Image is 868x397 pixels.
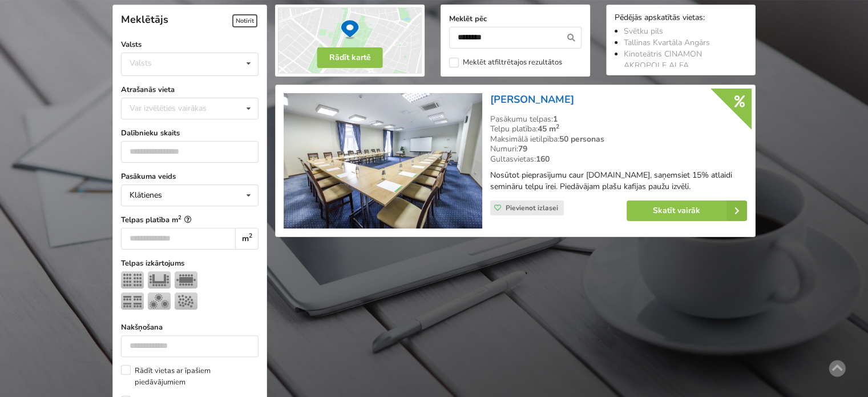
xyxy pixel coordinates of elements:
img: Bankets [148,292,171,310]
sup: 2 [178,214,181,221]
a: Skatīt vairāk [627,200,747,221]
label: Meklēt pēc [449,13,582,25]
div: Telpu platība: [490,124,747,134]
div: Pasākumu telpas: [490,114,747,125]
img: Teātris [121,271,144,288]
div: Numuri: [490,144,747,154]
span: Pievienot izlasei [506,203,558,212]
img: U-Veids [148,271,171,288]
div: Valsts [130,58,152,68]
div: Var izvēlēties vairākas [127,102,232,115]
label: Telpas izkārtojums [121,258,259,269]
p: Nosūtot pieprasījumu caur [DOMAIN_NAME], saņemsiet 15% atlaidi semināru telpu īrei. Piedāvājam pl... [490,170,747,193]
a: Tallinas Kvartāla Angārs [624,37,710,48]
label: Pasākuma veids [121,171,259,182]
a: [PERSON_NAME] [490,93,574,106]
img: Sapulce [175,271,197,288]
img: Rādīt kartē [275,5,425,77]
label: Dalībnieku skaits [121,127,259,139]
sup: 2 [249,231,252,240]
img: Pieņemšana [175,292,197,310]
sup: 2 [556,122,559,131]
img: Viesnīca | Rīga | Gertrude Hotel [284,93,482,229]
div: Gultasvietas: [490,154,747,165]
strong: 160 [536,154,550,165]
strong: 50 personas [559,134,604,145]
label: Telpas platība m [121,214,259,226]
span: Notīrīt [232,14,257,27]
label: Atrašanās vieta [121,84,259,95]
label: Nakšņošana [121,322,259,333]
a: Kinoteātris CINAMON AKROPOLE ALFA [624,49,702,71]
label: Meklēt atfiltrētajos rezultātos [449,58,562,67]
span: Meklētājs [121,13,168,26]
img: Klase [121,292,144,310]
div: Klātienes [130,191,162,199]
div: Pēdējās apskatītās vietas: [615,13,747,24]
label: Rādīt vietas ar īpašiem piedāvājumiem [121,365,259,388]
label: Valsts [121,39,259,50]
button: Rādīt kartē [317,47,383,68]
strong: 1 [553,114,558,125]
strong: 45 m [538,123,559,134]
div: m [235,228,259,250]
strong: 79 [518,143,527,154]
a: Svētku pils [624,26,663,37]
div: Maksimālā ietilpība: [490,134,747,145]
